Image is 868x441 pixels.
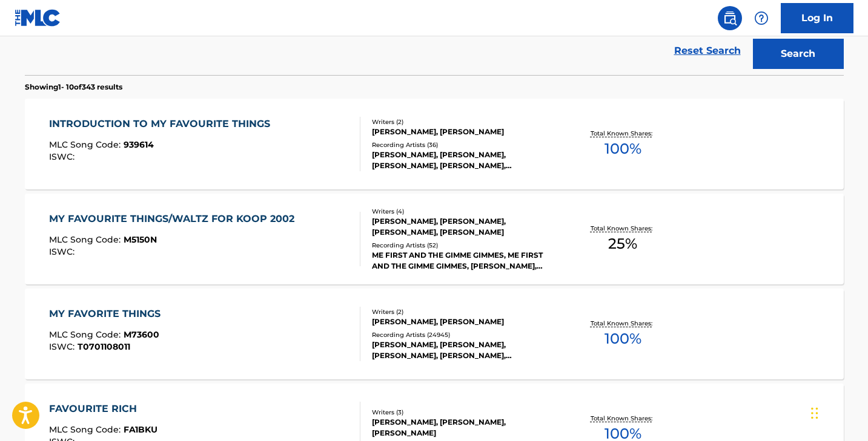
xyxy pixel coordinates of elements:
iframe: Chat Widget [807,383,868,441]
p: Total Known Shares: [591,414,655,423]
div: [PERSON_NAME], [PERSON_NAME] [372,126,555,137]
div: FAVOURITE RICH [49,402,157,416]
div: Writers ( 2 ) [372,307,555,316]
span: MLC Song Code : [49,234,124,245]
div: ME FIRST AND THE GIMME GIMMES, ME FIRST AND THE GIMME GIMMES, [PERSON_NAME], [PERSON_NAME], [PERS... [372,250,555,272]
span: FA1BKU [124,424,157,435]
span: ISWC : [49,151,78,162]
span: M5150N [124,234,157,245]
div: Drag [811,395,818,431]
span: M73600 [124,329,159,340]
div: Help [749,6,774,30]
span: 100 % [605,328,641,350]
a: MY FAVOURITE THINGS/WALTZ FOR KOOP 2002MLC Song Code:M5150NISWC:Writers (4)[PERSON_NAME], [PERSON... [25,194,844,284]
span: ISWC : [49,246,78,257]
div: [PERSON_NAME], [PERSON_NAME], [PERSON_NAME], [PERSON_NAME], [PERSON_NAME] [372,339,555,361]
button: Search [753,39,844,69]
a: Reset Search [668,38,747,64]
div: Recording Artists ( 36 ) [372,140,555,149]
img: help [754,11,769,25]
div: [PERSON_NAME], [PERSON_NAME], [PERSON_NAME], [PERSON_NAME] [372,216,555,238]
p: Showing 1 - 10 of 343 results [25,82,122,93]
div: INTRODUCTION TO MY FAVOURITE THINGS [49,117,276,131]
p: Total Known Shares: [591,129,655,138]
div: [PERSON_NAME], [PERSON_NAME] [372,316,555,327]
a: MY FAVORITE THINGSMLC Song Code:M73600ISWC:T0701108011Writers (2)[PERSON_NAME], [PERSON_NAME]Reco... [25,289,844,379]
div: Writers ( 3 ) [372,408,555,417]
span: MLC Song Code : [49,139,124,150]
p: Total Known Shares: [591,319,655,328]
span: 939614 [124,139,154,150]
p: Total Known Shares: [591,224,655,233]
a: INTRODUCTION TO MY FAVOURITE THINGSMLC Song Code:939614ISWC:Writers (2)[PERSON_NAME], [PERSON_NAM... [25,99,844,189]
img: MLC Logo [15,9,61,27]
span: ISWC : [49,341,78,352]
span: 25 % [608,233,637,255]
div: MY FAVORITE THINGS [49,307,167,321]
div: MY FAVOURITE THINGS/WALTZ FOR KOOP 2002 [49,212,300,226]
div: [PERSON_NAME], [PERSON_NAME], [PERSON_NAME] [372,417,555,439]
img: search [723,11,737,25]
a: Log In [781,3,853,33]
div: Recording Artists ( 52 ) [372,241,555,250]
div: Writers ( 2 ) [372,117,555,126]
div: [PERSON_NAME], [PERSON_NAME], [PERSON_NAME], [PERSON_NAME], [PERSON_NAME], [PERSON_NAME] [372,149,555,171]
span: 100 % [605,138,641,160]
a: Public Search [718,6,742,30]
div: Recording Artists ( 24945 ) [372,330,555,339]
span: MLC Song Code : [49,329,124,340]
div: Writers ( 4 ) [372,207,555,216]
span: T0701108011 [78,341,130,352]
span: MLC Song Code : [49,424,124,435]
